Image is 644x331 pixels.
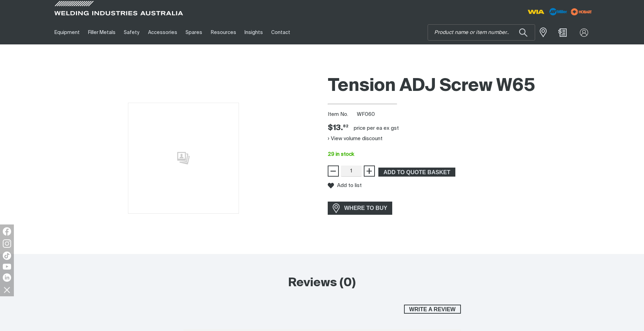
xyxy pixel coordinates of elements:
[404,305,461,314] button: Write a review
[1,284,13,296] img: hide socials
[328,75,594,97] h1: Tension ADJ Screw W65
[50,20,84,44] a: Equipment
[337,183,362,188] span: Add to list
[3,252,11,260] img: TikTok
[50,20,458,44] nav: Main
[366,165,372,177] span: +
[328,133,383,144] button: View volume discount
[569,7,594,17] img: miller
[357,112,375,117] span: WF060
[206,20,240,44] a: Resources
[378,168,455,177] button: Add Tension ADJ Screw W65 to the shopping cart
[3,227,11,236] img: Facebook
[144,20,181,44] a: Accessories
[183,275,461,291] h2: Reviews (0)
[3,264,11,270] img: YouTube
[328,183,362,189] button: Add to list
[428,25,535,40] input: Product name or item number...
[328,152,354,157] span: 29 in stock
[330,165,336,177] span: −
[384,125,399,132] div: ex gst
[354,125,382,132] div: price per EA
[340,203,392,214] span: WHERE TO BUY
[84,20,120,44] a: Filler Metals
[328,111,356,119] span: Item No.
[328,123,349,133] span: $13.
[267,20,294,44] a: Contact
[128,103,239,214] img: No image for this product
[512,24,535,41] button: Search products
[328,123,349,133] div: Price
[328,202,393,214] a: WHERE TO BUY
[379,168,455,177] span: ADD TO QUOTE BASKET
[3,239,11,248] img: Instagram
[3,273,11,282] img: LinkedIn
[181,20,206,44] a: Spares
[240,20,267,44] a: Insights
[120,20,144,44] a: Safety
[405,305,460,314] span: Write a review
[343,124,349,128] sup: 82
[557,28,568,37] a: Shopping cart (0 product(s))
